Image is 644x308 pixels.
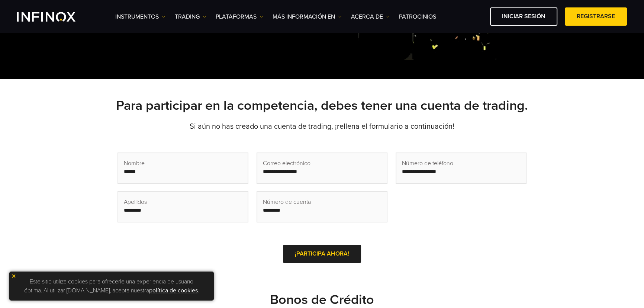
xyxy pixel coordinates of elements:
[273,12,342,21] a: Más información en
[283,245,361,263] a: ¡PARTICIPA AHORA!
[116,97,528,113] strong: Para participar en la competencia, debes tener una cuenta de trading.
[124,159,145,168] span: Nombre
[62,121,582,132] p: Si aún no has creado una cuenta de trading, ¡rellena el formulario a continuación!
[263,159,310,168] span: Correo electrónico
[402,159,453,168] span: Número de teléfono
[11,273,16,279] img: yellow close icon
[351,12,390,21] a: ACERCA DE
[115,12,165,21] a: Instrumentos
[13,275,210,297] p: Este sitio utiliza cookies para ofrecerle una experiencia de usuario óptima. Al utilizar [DOMAIN_...
[270,292,374,308] strong: Bonos de Crédito
[149,287,198,294] a: política de cookies
[263,198,311,206] span: Número de cuenta
[399,12,436,21] a: Patrocinios
[17,12,93,22] a: INFINOX Logo
[216,12,263,21] a: PLATAFORMAS
[490,7,557,26] a: Iniciar sesión
[565,7,627,26] a: Registrarse
[124,198,147,206] span: Apellidos
[175,12,206,21] a: TRADING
